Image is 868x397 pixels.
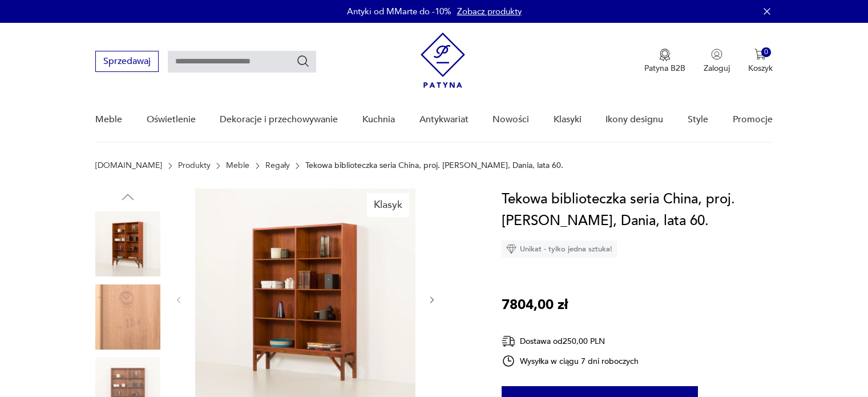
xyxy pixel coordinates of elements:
div: 0 [761,47,771,57]
p: Tekowa biblioteczka seria China, proj. [PERSON_NAME], Dania, lata 60. [305,161,563,170]
p: Zaloguj [704,63,730,74]
img: Zdjęcie produktu Tekowa biblioteczka seria China, proj. Borge Mogensen, Dania, lata 60. [95,284,160,350]
a: Zobacz produkty [457,6,522,17]
a: Promocje [733,98,773,142]
a: Antykwariat [419,98,469,142]
a: Meble [95,98,122,142]
div: Dostawa od 250,00 PLN [502,334,639,348]
a: Ikony designu [605,98,663,142]
img: Ikona diamentu [506,244,516,254]
a: Style [688,98,708,142]
a: Ikona medaluPatyna B2B [644,49,685,74]
p: Koszyk [748,63,773,74]
a: Dekoracje i przechowywanie [220,98,338,142]
div: Klasyk [367,193,409,217]
img: Ikonka użytkownika [711,49,722,60]
img: Ikona koszyka [754,49,766,60]
div: Unikat - tylko jedna sztuka! [502,240,617,258]
p: Antyki od MMarte do -10% [347,6,451,17]
a: Nowości [492,98,529,142]
button: Zaloguj [704,49,730,74]
p: Patyna B2B [644,63,685,74]
a: Oświetlenie [147,98,196,142]
img: Zdjęcie produktu Tekowa biblioteczka seria China, proj. Borge Mogensen, Dania, lata 60. [95,211,160,276]
h1: Tekowa biblioteczka seria China, proj. [PERSON_NAME], Dania, lata 60. [502,189,773,232]
a: Sprzedawaj [95,58,159,66]
button: 0Koszyk [748,49,773,74]
a: Klasyki [554,98,582,142]
img: Ikona dostawy [502,334,515,348]
button: Sprzedawaj [95,51,159,72]
p: 7804,00 zł [502,294,568,316]
a: Produkty [178,161,211,170]
div: Wysyłka w ciągu 7 dni roboczych [502,354,639,368]
button: Patyna B2B [644,49,685,74]
a: [DOMAIN_NAME] [95,161,162,170]
a: Kuchnia [362,98,395,142]
button: Szukaj [296,54,310,68]
img: Ikona medalu [659,49,671,61]
img: Patyna - sklep z meblami i dekoracjami vintage [421,33,465,88]
a: Meble [226,161,249,170]
a: Regały [265,161,290,170]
